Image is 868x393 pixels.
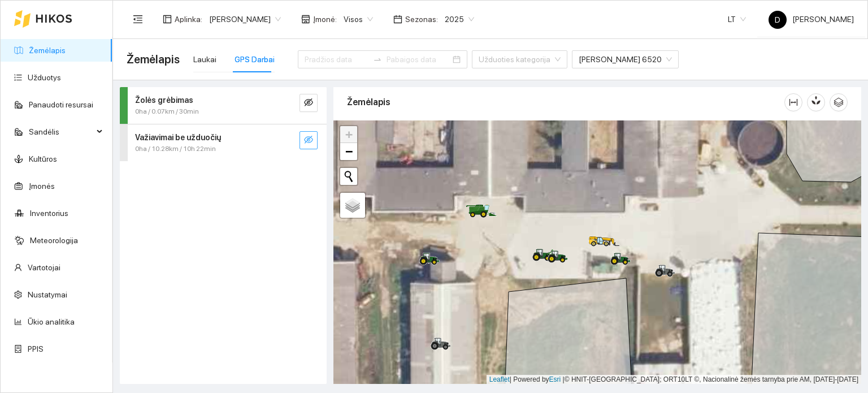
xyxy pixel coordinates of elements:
[373,55,382,64] span: to
[135,106,199,117] span: 0ha / 0.07km / 30min
[120,87,327,124] div: Žolės grėbimas0ha / 0.07km / 30mineye-invisible
[28,317,75,326] a: Ūkio analitika
[769,15,854,24] span: [PERSON_NAME]
[489,375,510,383] a: Leaflet
[345,144,353,158] span: −
[135,144,216,154] span: 0ha / 10.28km / 10h 22min
[30,236,78,245] a: Meteorologija
[133,14,143,24] span: menu-fold
[127,8,149,31] button: menu-fold
[775,11,780,29] span: D
[28,290,67,299] a: Nustatymai
[347,86,784,118] div: Žemėlapis
[28,73,61,82] a: Užduotys
[728,11,746,28] span: LT
[305,53,368,66] input: Pradžios data
[175,13,202,25] span: Aplinka :
[393,15,402,24] span: calendar
[127,50,180,68] span: Žemėlapis
[209,11,281,28] span: Dovydas Baršauskas
[373,55,382,64] span: swap-right
[135,133,221,142] strong: Važiavimai be užduočių
[387,53,450,66] input: Pabaigos data
[29,182,55,191] a: Įmonės
[29,154,57,163] a: Kultūros
[405,13,438,25] span: Sezonas :
[579,51,672,68] span: John deere 6520
[300,94,318,112] button: eye-invisible
[785,98,802,107] span: column-width
[28,263,60,272] a: Vartotojai
[163,15,172,24] span: layout
[345,127,353,141] span: +
[313,13,337,25] span: Įmonė :
[193,53,216,66] div: Laukai
[487,375,861,385] div: | Powered by © HNIT-[GEOGRAPHIC_DATA]; ORT10LT ©, Nacionalinė žemės tarnyba prie AM, [DATE]-[DATE]
[120,124,327,161] div: Važiavimai be užduočių0ha / 10.28km / 10h 22mineye-invisible
[340,126,357,143] a: Zoom in
[30,209,68,218] a: Inventorius
[340,168,357,185] button: Initiate a new search
[445,11,474,28] span: 2025
[29,100,93,109] a: Panaudoti resursai
[300,131,318,149] button: eye-invisible
[29,120,93,143] span: Sandėlis
[549,375,561,383] a: Esri
[301,15,310,24] span: shop
[563,375,565,383] span: |
[29,46,66,55] a: Žemėlapis
[28,344,44,353] a: PPIS
[235,53,275,66] div: GPS Darbai
[344,11,373,28] span: Visos
[304,98,313,109] span: eye-invisible
[784,93,802,111] button: column-width
[340,193,365,218] a: Layers
[340,143,357,160] a: Zoom out
[135,96,193,105] strong: Žolės grėbimas
[304,135,313,146] span: eye-invisible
